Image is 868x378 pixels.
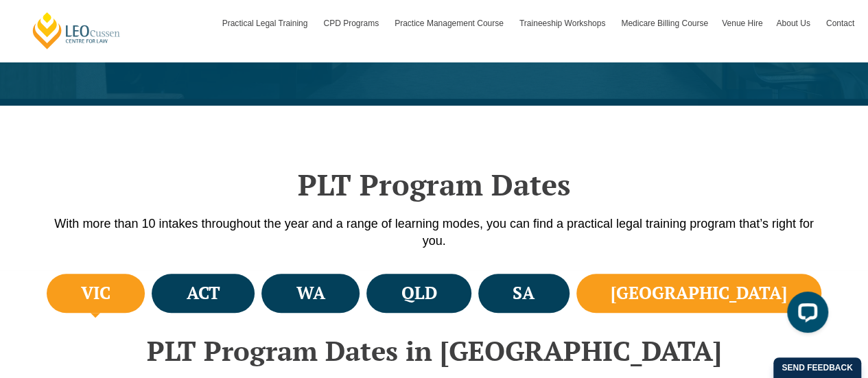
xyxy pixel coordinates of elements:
a: Practical Legal Training [215,3,317,43]
h4: SA [513,282,535,305]
h4: VIC [81,282,110,305]
h4: ACT [187,282,220,305]
a: Medicare Billing Course [614,3,715,43]
a: [PERSON_NAME] Centre for Law [31,11,122,50]
iframe: LiveChat chat widget [776,286,834,344]
a: Practice Management Course [388,3,513,43]
h2: PLT Program Dates in [GEOGRAPHIC_DATA] [43,335,825,366]
h4: QLD [401,282,436,305]
p: With more than 10 intakes throughout the year and a range of learning modes, you can find a pract... [43,215,825,250]
a: Venue Hire [715,3,769,43]
a: Contact [819,3,861,43]
a: About Us [769,3,819,43]
h2: PLT Program Dates [43,167,825,202]
h4: WA [296,282,325,305]
a: CPD Programs [316,3,388,43]
h4: [GEOGRAPHIC_DATA] [611,282,787,305]
a: Traineeship Workshops [513,3,614,43]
